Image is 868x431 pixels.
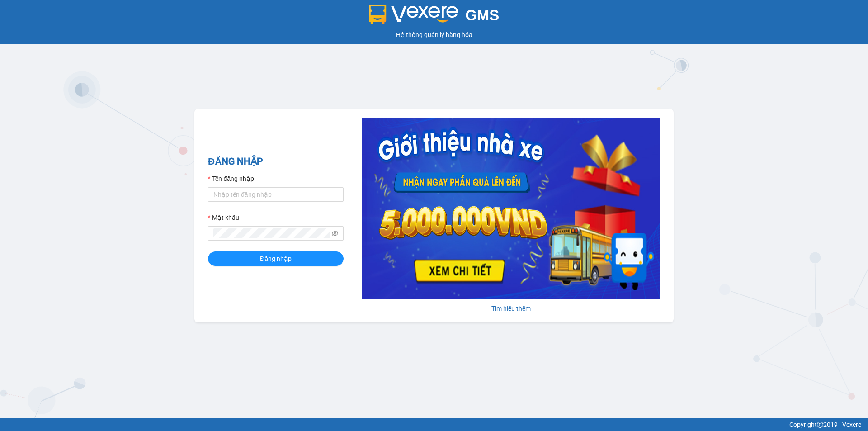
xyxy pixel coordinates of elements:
button: Đăng nhập [208,251,344,266]
div: Tìm hiểu thêm [362,303,660,313]
label: Tên đăng nhập [208,174,254,184]
a: GMS [369,14,500,21]
input: Tên đăng nhập [208,187,344,202]
label: Mật khẩu [208,213,239,223]
input: Mật khẩu [213,228,330,238]
span: Đăng nhập [260,254,292,264]
img: logo 2 [369,5,458,24]
span: copyright [817,422,823,428]
div: Copyright 2019 - Vexere [7,420,861,430]
h2: ĐĂNG NHẬP [208,154,344,169]
span: eye-invisible [332,230,338,237]
img: banner-0 [362,118,660,299]
span: GMS [465,7,499,24]
div: Hệ thống quản lý hàng hóa [2,30,866,40]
